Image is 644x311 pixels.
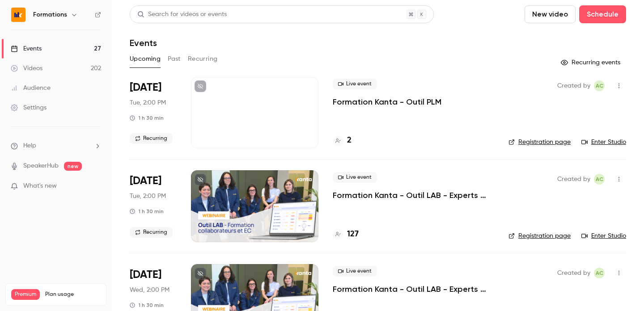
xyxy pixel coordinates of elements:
span: Tue, 2:00 PM [130,192,166,201]
a: 127 [333,228,359,240]
span: Help [23,141,36,151]
a: SpeakerHub [23,161,59,171]
button: New video [525,5,576,23]
button: Upcoming [130,52,161,66]
div: Events [11,44,42,53]
button: Recurring [188,52,218,66]
span: What's new [23,181,57,191]
div: 1 h 30 min [130,208,164,215]
div: Search for videos or events [137,10,227,19]
span: Created by [557,174,590,185]
span: [DATE] [130,268,161,282]
li: help-dropdown-opener [11,141,101,151]
span: Anaïs Cachelou [594,268,605,278]
span: Recurring [130,133,173,144]
a: Registration page [508,231,571,240]
span: Recurring [130,227,173,238]
div: Sep 9 Tue, 2:00 PM (Europe/Paris) [130,77,177,148]
span: Live event [333,79,377,89]
a: 2 [333,134,352,147]
span: Live event [333,266,377,277]
iframe: Noticeable Trigger [90,182,101,190]
a: Enter Studio [581,138,626,147]
span: Premium [11,289,40,300]
span: [DATE] [130,80,161,95]
img: Formations [11,8,25,22]
h4: 127 [347,228,359,240]
span: Anaïs Cachelou [594,174,605,185]
span: [DATE] [130,174,161,188]
a: Enter Studio [581,231,626,240]
div: Settings [11,103,47,112]
button: Recurring events [557,55,626,70]
a: Formation Kanta - Outil LAB - Experts Comptables & Collaborateurs [333,284,494,294]
span: AC [596,268,603,278]
a: Formation Kanta - Outil PLM [333,97,441,107]
span: new [64,162,82,171]
div: 1 h 30 min [130,302,164,309]
button: Schedule [579,5,626,23]
span: Plan usage [45,291,101,298]
h1: Events [130,38,157,48]
span: Created by [557,80,590,91]
span: AC [596,80,603,91]
h6: Formations [33,10,67,19]
a: Registration page [508,138,571,147]
span: Wed, 2:00 PM [130,286,169,294]
h4: 2 [347,134,352,147]
span: Created by [557,268,590,278]
span: Live event [333,172,377,183]
span: AC [596,174,603,185]
div: Sep 9 Tue, 2:00 PM (Europe/Paris) [130,170,177,242]
div: 1 h 30 min [130,114,164,122]
span: Anaïs Cachelou [594,80,605,91]
span: Tue, 2:00 PM [130,98,166,107]
button: Past [168,52,181,66]
div: Audience [11,84,51,92]
div: Videos [11,64,42,73]
a: Formation Kanta - Outil LAB - Experts Comptables & Collaborateurs [333,190,494,201]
